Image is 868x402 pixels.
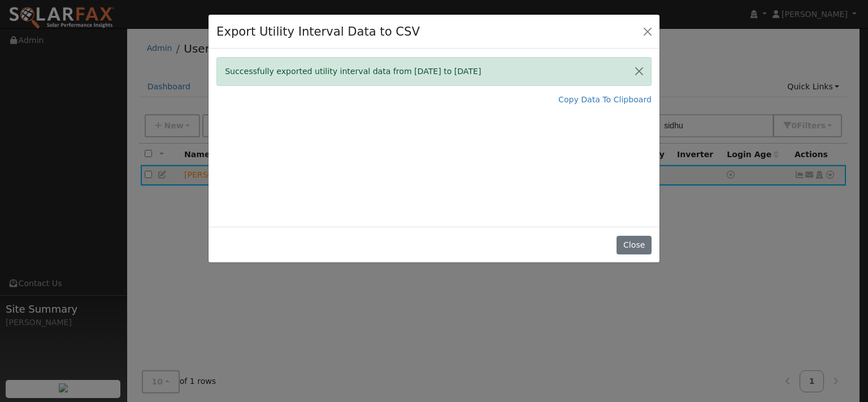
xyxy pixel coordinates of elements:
button: Close [617,236,651,255]
button: Close [627,58,651,85]
a: Copy Data To Clipboard [558,94,652,106]
div: Successfully exported utility interval data from [DATE] to [DATE] [216,57,652,86]
button: Close [640,23,656,39]
h4: Export Utility Interval Data to CSV [216,23,420,41]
